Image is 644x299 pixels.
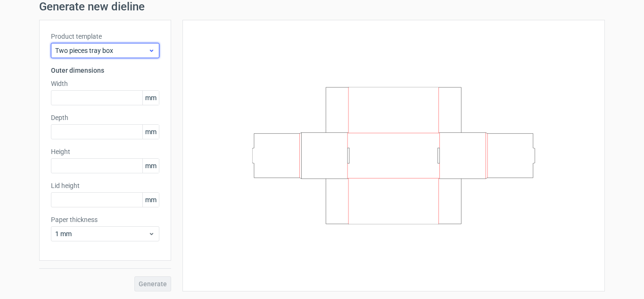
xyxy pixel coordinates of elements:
label: Width [51,79,159,88]
label: Height [51,147,159,156]
label: Depth [51,113,159,122]
label: Product template [51,32,159,41]
span: Two pieces tray box [55,46,148,55]
span: mm [142,91,159,105]
h1: Generate new dieline [39,1,605,12]
span: 1 mm [55,229,148,239]
label: Lid height [51,181,159,190]
h3: Outer dimensions [51,66,159,75]
span: mm [142,125,159,139]
span: mm [142,159,159,173]
span: mm [142,193,159,207]
label: Paper thickness [51,215,159,224]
